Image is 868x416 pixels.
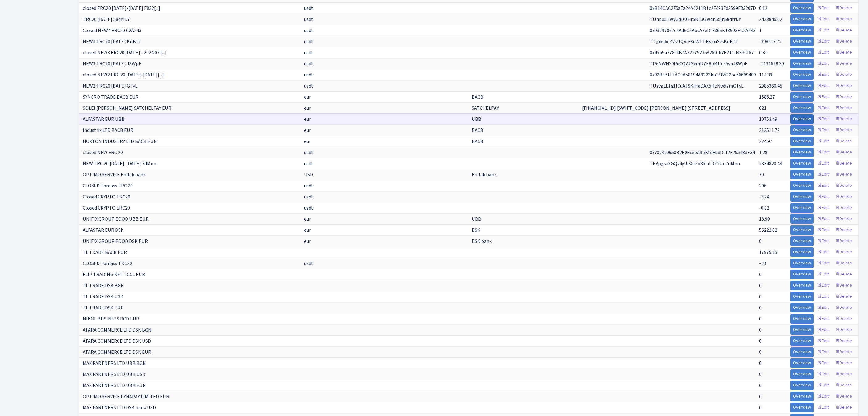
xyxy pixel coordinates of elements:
[759,404,762,411] span: 0
[815,358,832,368] a: Edit
[790,403,814,412] a: Overview
[833,270,855,279] a: Delete
[815,3,832,13] a: Edit
[833,381,855,390] a: Delete
[790,325,814,335] a: Overview
[472,94,483,100] span: BACB
[833,214,855,224] a: Delete
[790,236,814,246] a: Overview
[790,303,814,312] a: Overview
[304,227,311,234] span: eur
[83,105,171,112] span: SOLEI [PERSON_NAME] SATCHELPAY EUR
[815,259,832,268] a: Edit
[815,26,832,35] a: Edit
[759,382,762,389] span: 0
[790,14,814,24] a: Overview
[815,125,832,135] a: Edit
[815,247,832,257] a: Edit
[83,149,123,156] span: closed NEW ERC 20
[790,48,814,57] a: Overview
[815,292,832,301] a: Edit
[472,116,481,123] span: UBB
[83,360,146,367] span: MAX PARTNERS LTD UBB BGN
[790,270,814,279] a: Overview
[790,214,814,224] a: Overview
[472,238,492,245] span: DSK bank
[833,103,855,113] a: Delete
[790,70,814,80] a: Overview
[759,105,766,112] span: 621
[815,381,832,390] a: Edit
[815,314,832,324] a: Edit
[759,171,764,178] span: 70
[83,404,156,411] span: MAX PARTNERS LTD DSK bank USD
[815,336,832,346] a: Edit
[83,127,133,134] span: Industrix LTD BACB EUR
[759,238,762,245] span: 0
[759,5,767,12] span: 0.12
[650,60,747,67] span: TPeNWHY9PuCQ7JGvmU7E8pMUc55vhJ8WpF
[304,38,313,45] span: usdt
[759,27,762,34] span: 1
[833,70,855,80] a: Delete
[790,369,814,379] a: Overview
[833,281,855,290] a: Delete
[790,259,814,268] a: Overview
[83,205,130,211] span: Closed CRYPTO ERC20
[815,303,832,312] a: Edit
[759,327,762,333] span: 0
[759,71,772,78] span: 114.39
[83,249,127,256] span: TL TRADE BACB EUR
[472,127,483,134] span: BACB
[833,325,855,335] a: Delete
[83,304,124,311] span: TL TRADE DSK EUR
[83,382,146,389] span: MAX PARTNERS LTD UBB EUR
[790,81,814,91] a: Overview
[472,138,483,145] span: BACB
[83,182,133,189] span: CLOSED Tomass ERC 20
[83,216,149,222] span: UNIFIX GROUP EOOD UBB EUR
[815,137,832,146] a: Edit
[833,159,855,168] a: Delete
[472,227,480,234] span: DSK
[304,71,313,78] span: usdt
[833,14,855,24] a: Delete
[83,271,145,278] span: FLIP TRADING KFT TCCL EUR
[833,48,855,57] a: Delete
[759,293,762,300] span: 0
[83,138,157,145] span: HOXTON INDUSTRY LTD BACB EUR
[304,5,313,12] span: usdt
[790,225,814,235] a: Overview
[790,281,814,290] a: Overview
[815,81,832,91] a: Edit
[650,5,756,12] span: 0xB14CAC275a7a24A6211B1c2F493Fd2599F83207D
[617,105,649,112] span: [SWIFT_CODE]
[833,192,855,202] a: Delete
[833,314,855,324] a: Delete
[304,94,311,100] span: eur
[833,125,855,135] a: Delete
[83,171,146,178] span: OPTIMO SERVICE Emlak bank
[650,38,737,45] span: TTjpks6eZVsUQVrFXuWTTHs2xiSvsKoB1t
[790,26,814,35] a: Overview
[815,70,832,80] a: Edit
[815,114,832,124] a: Edit
[790,381,814,390] a: Overview
[759,360,762,367] span: 0
[790,137,814,146] a: Overview
[83,38,140,45] span: NEW4 TRC20 [DATE] KoB1t
[833,225,855,235] a: Delete
[83,293,123,300] span: TL TRADE DSK USD
[304,260,313,267] span: usdt
[759,38,782,45] span: -398517.72
[83,16,130,23] span: TRC20 [DATE] S8dYrDY
[790,3,814,13] a: Overview
[790,247,814,257] a: Overview
[650,105,730,112] span: [PERSON_NAME] [STREET_ADDRESS]
[650,49,754,56] span: 0x45b9a778f4B7A32275235826f0b7E21Cd483Cf67
[833,3,855,13] a: Delete
[759,304,762,311] span: 0
[759,271,762,278] span: 0
[83,371,145,378] span: MAX PARTNERS LTD UBB USD
[815,236,832,246] a: Edit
